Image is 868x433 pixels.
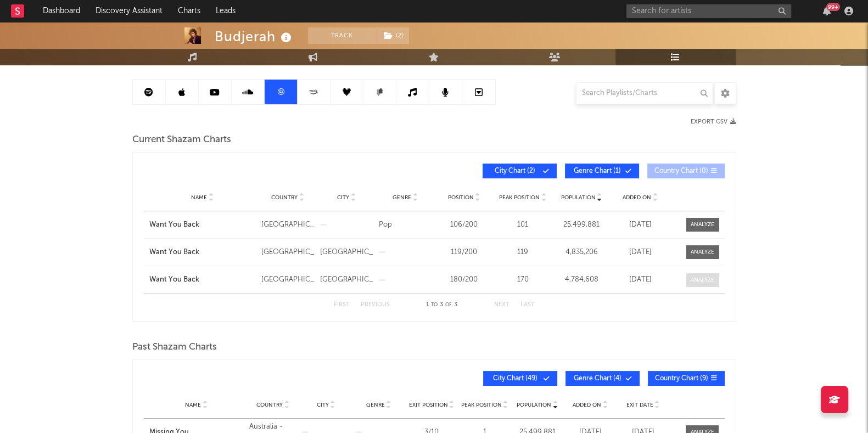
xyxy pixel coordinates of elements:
[412,299,472,312] div: 1 3 3
[377,27,410,44] span: ( 2 )
[654,168,708,175] span: Country Chart ( 0 )
[561,194,596,201] span: Population
[623,194,651,201] span: Added On
[490,375,541,382] span: City Chart ( 49 )
[320,247,373,258] div: [GEOGRAPHIC_DATA]
[565,164,639,178] button: Genre Chart(1)
[308,27,377,44] button: Track
[271,194,298,201] span: Country
[496,247,550,258] div: 119
[379,220,432,230] div: Pop
[614,274,667,285] div: [DATE]
[191,194,207,201] span: Name
[614,247,667,258] div: [DATE]
[431,302,438,307] span: to
[448,194,474,201] span: Position
[409,402,448,408] span: Exit Position
[377,27,409,44] button: (2)
[149,220,256,230] a: Want You Back
[626,4,791,18] input: Search for artists
[261,274,315,285] div: [GEOGRAPHIC_DATA]
[496,220,550,230] div: 101
[132,341,217,354] span: Past Shazam Charts
[647,164,725,178] button: Country Chart(0)
[555,247,608,258] div: 4,835,206
[366,402,385,408] span: Genre
[438,274,491,285] div: 180 / 200
[445,302,452,307] span: of
[393,194,411,201] span: Genre
[320,274,373,285] div: [GEOGRAPHIC_DATA]
[555,220,608,230] div: 25,499,881
[626,402,653,408] span: Exit Date
[573,375,623,382] span: Genre Chart ( 4 )
[490,168,540,175] span: City Chart ( 2 )
[494,302,509,308] button: Next
[555,274,608,285] div: 4,784,608
[565,371,640,386] button: Genre Chart(4)
[132,52,236,65] span: Playlists/Charts
[149,247,256,258] a: Want You Back
[438,247,491,258] div: 119 / 200
[520,302,535,308] button: Last
[438,220,491,230] div: 106 / 200
[261,220,315,230] div: [GEOGRAPHIC_DATA]
[573,402,601,408] span: Added On
[317,402,329,408] span: City
[185,402,201,408] span: Name
[256,402,283,408] span: Country
[496,274,550,285] div: 170
[614,220,667,230] div: [DATE]
[461,402,501,408] span: Peak Position
[572,168,623,175] span: Genre Chart ( 1 )
[337,194,349,201] span: City
[334,302,350,308] button: First
[483,164,557,178] button: City Chart(2)
[499,194,540,201] span: Peak Position
[517,402,551,408] span: Population
[215,27,294,46] div: Budjerah
[483,371,557,386] button: City Chart(49)
[149,274,256,285] a: Want You Back
[691,119,736,125] button: Export CSV
[261,247,315,258] div: [GEOGRAPHIC_DATA]
[576,82,713,104] input: Search Playlists/Charts
[823,7,831,15] button: 99+
[648,371,725,386] button: Country Chart(9)
[132,133,231,147] span: Current Shazam Charts
[655,375,708,382] span: Country Chart ( 9 )
[361,302,390,308] button: Previous
[826,3,840,11] div: 99 +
